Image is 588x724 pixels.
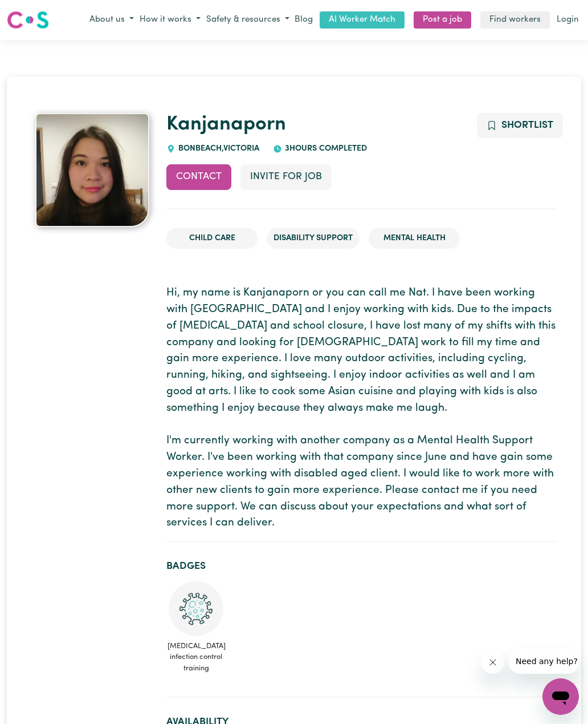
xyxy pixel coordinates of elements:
p: Hi, my name is Kanjanaporn or you can call me Nat. I have been working with [GEOGRAPHIC_DATA] and... [166,285,556,532]
button: About us [87,11,137,30]
button: Add to shortlist [477,113,563,138]
a: Find workers [480,11,550,29]
a: AI Worker Match [320,11,405,29]
a: Post a job [414,11,471,29]
img: CS Academy: COVID-19 Infection Control Training course completed [169,581,223,636]
img: Careseekers logo [7,10,49,30]
span: 3 hours completed [282,144,367,153]
a: Careseekers logo [7,7,49,33]
li: Disability Support [267,228,360,249]
a: Blog [292,11,315,29]
span: Shortlist [501,120,553,130]
a: Kanjanaporn [166,115,286,135]
button: How it works [137,11,203,30]
button: Invite for Job [240,164,332,189]
iframe: Message from company [509,649,579,674]
button: Contact [166,164,231,189]
iframe: Close message [481,651,504,674]
img: Kanjanaporn [35,113,149,227]
button: Safety & resources [203,11,292,30]
h2: Badges [166,560,556,572]
span: [MEDICAL_DATA] infection control training [166,636,226,678]
span: BONBEACH , Victoria [175,144,259,153]
a: Kanjanaporn's profile picture' [32,113,153,227]
li: Child care [166,228,258,249]
a: Login [554,11,581,29]
iframe: Button to launch messaging window [542,678,579,715]
li: Mental Health [369,228,460,249]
